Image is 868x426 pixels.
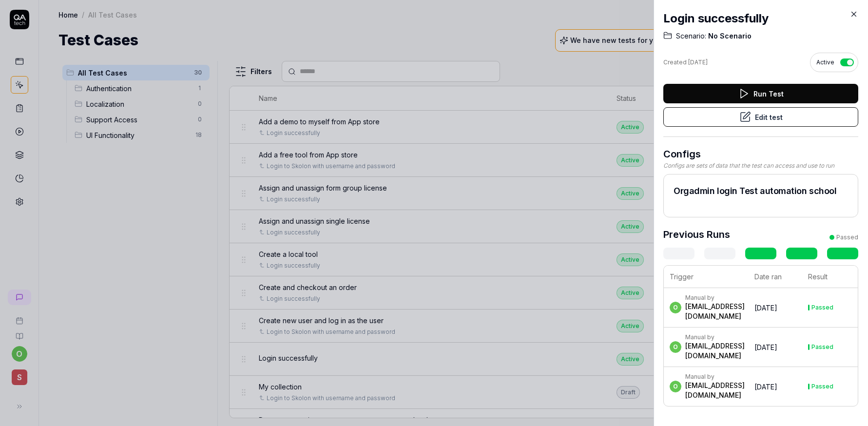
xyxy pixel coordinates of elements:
[754,343,777,351] time: [DATE]
[663,147,858,161] h3: Configs
[754,383,777,391] time: [DATE]
[663,84,858,103] button: Run Test
[685,302,745,321] div: [EMAIL_ADDRESS][DOMAIN_NAME]
[816,58,834,67] span: Active
[811,344,833,350] div: Passed
[749,266,802,288] th: Date ran
[663,107,858,127] button: Edit test
[664,266,749,288] th: Trigger
[811,305,833,310] div: Passed
[670,302,681,313] span: o
[663,10,858,27] h2: Login successfully
[670,381,681,392] span: o
[685,294,745,302] div: Manual by
[670,341,681,353] span: o
[688,58,708,66] time: [DATE]
[663,227,730,242] h3: Previous Runs
[802,266,858,288] th: Result
[836,233,858,242] div: Passed
[674,184,848,197] h2: Orgadmin login Test automation school
[706,31,752,41] span: No Scenario
[663,58,708,67] div: Created
[685,381,745,400] div: [EMAIL_ADDRESS][DOMAIN_NAME]
[663,161,858,170] div: Configs are sets of data that the test can access and use to run
[685,373,745,381] div: Manual by
[754,304,777,312] time: [DATE]
[676,31,706,41] span: Scenario:
[685,333,745,341] div: Manual by
[685,341,745,361] div: [EMAIL_ADDRESS][DOMAIN_NAME]
[811,384,833,389] div: Passed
